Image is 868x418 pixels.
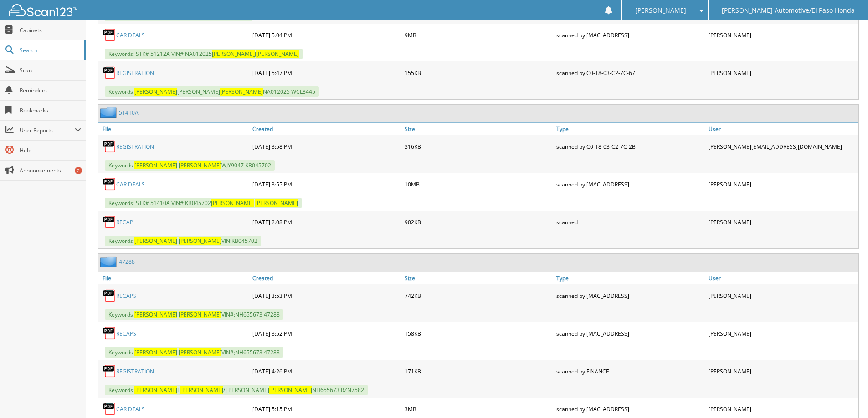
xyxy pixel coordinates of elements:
div: [DATE] 4:26 PM [250,362,402,380]
a: 47288 [119,258,135,266]
div: scanned [554,213,706,231]
div: [DATE] 3:52 PM [250,324,402,342]
a: File [98,123,250,135]
div: [DATE] 3:53 PM [250,287,402,305]
div: [PERSON_NAME] [706,213,858,231]
div: scanned by [MAC_ADDRESS] [554,324,706,342]
div: scanned by C0-18-03-C2-7C-67 [554,64,706,82]
div: 316KB [402,137,555,156]
a: RECAPS [116,330,136,337]
div: [PERSON_NAME] [706,26,858,44]
a: RECAP [116,218,133,226]
span: [PERSON_NAME] [134,311,177,318]
a: Created [250,272,402,284]
div: [PERSON_NAME] [EMAIL_ADDRESS][DOMAIN_NAME] [706,137,858,156]
span: Keywords: VIN:KB045702 [105,236,261,246]
a: REGISTRATION [116,368,154,375]
span: Keywords: STK# 51410A VIN# KB045702 [105,198,302,208]
div: scanned by [MAC_ADDRESS] [554,287,706,305]
span: Keywords: VIN#:NH655673 47288 [105,309,283,320]
span: [PERSON_NAME] [179,348,221,356]
img: PDF.png [103,402,116,416]
img: PDF.png [103,28,116,42]
a: Size [402,123,555,135]
div: scanned by FINANCE [554,362,706,380]
div: 158KB [402,324,555,342]
span: [PERSON_NAME] [256,50,299,58]
span: User Reports [20,126,75,134]
img: PDF.png [103,140,116,153]
div: [PERSON_NAME] [706,175,858,193]
span: Search [20,46,80,54]
img: scan123-logo-white.svg [9,4,77,16]
span: [PERSON_NAME] [134,386,177,394]
a: Type [554,272,706,284]
span: Help [20,146,81,154]
a: CAR DEALS [116,31,145,39]
div: 2 [75,167,82,174]
a: Size [402,272,555,284]
div: [PERSON_NAME] [706,362,858,380]
a: File [98,272,250,284]
span: [PERSON_NAME] [134,348,177,356]
a: User [706,123,858,135]
a: Created [250,123,402,135]
div: 3MB [402,400,555,418]
div: scanned by C0-18-03-C2-7C-2B [554,137,706,156]
span: Keywords: STK# 51212A VIN# NA012025 J [105,49,303,59]
span: Scan [20,66,81,74]
span: Reminders [20,86,81,94]
span: Keywords: WJY9047 KB045702 [105,160,275,171]
div: scanned by [MAC_ADDRESS] [554,175,706,193]
div: [PERSON_NAME] [706,64,858,82]
div: [DATE] 5:15 PM [250,400,402,418]
a: Type [554,123,706,135]
div: [DATE] 3:55 PM [250,175,402,193]
img: PDF.png [103,289,116,302]
a: 51410A [119,109,139,116]
div: [DATE] 5:04 PM [250,26,402,44]
span: [PERSON_NAME] [179,237,221,245]
span: [PERSON_NAME] [180,386,223,394]
div: 9MB [402,26,555,44]
span: [PERSON_NAME] [269,386,312,394]
a: REGISTRATION [116,69,154,77]
div: 742KB [402,287,555,305]
span: Keywords: E / [PERSON_NAME] NH655673 RZN7582 [105,385,368,395]
div: 10MB [402,175,555,193]
span: [PERSON_NAME] Automotive/El Paso Honda [722,8,855,13]
span: [PERSON_NAME] [212,50,255,58]
div: [PERSON_NAME] [706,400,858,418]
span: [PERSON_NAME] [635,8,686,13]
span: [PERSON_NAME] [211,199,254,207]
div: [DATE] 5:47 PM [250,64,402,82]
span: [PERSON_NAME] [179,311,221,318]
img: PDF.png [103,177,116,191]
a: REGISTRATION [116,143,154,151]
span: Keywords: VIN#;NH655673 47288 [105,347,283,358]
div: scanned by [MAC_ADDRESS] [554,26,706,44]
div: [DATE] 3:58 PM [250,137,402,156]
img: PDF.png [103,364,116,378]
span: [PERSON_NAME] [134,237,177,245]
img: folder2.png [100,256,119,267]
span: [PERSON_NAME] [134,88,177,96]
span: [PERSON_NAME] [220,88,263,96]
div: [PERSON_NAME] [706,324,858,342]
img: PDF.png [103,215,116,229]
span: Cabinets [20,26,81,34]
span: Keywords: [PERSON_NAME] NA012025 WCL8445 [105,86,319,97]
img: PDF.png [103,66,116,80]
img: folder2.png [100,107,119,118]
span: Bookmarks [20,106,81,114]
div: [DATE] 2:08 PM [250,213,402,231]
a: CAR DEALS [116,405,145,413]
div: 171KB [402,362,555,380]
span: [PERSON_NAME] [179,161,221,169]
div: 155KB [402,64,555,82]
span: Announcements [20,166,81,174]
span: [PERSON_NAME] [134,161,177,169]
div: scanned by [MAC_ADDRESS] [554,400,706,418]
div: [PERSON_NAME] [706,287,858,305]
a: CAR DEALS [116,181,145,188]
